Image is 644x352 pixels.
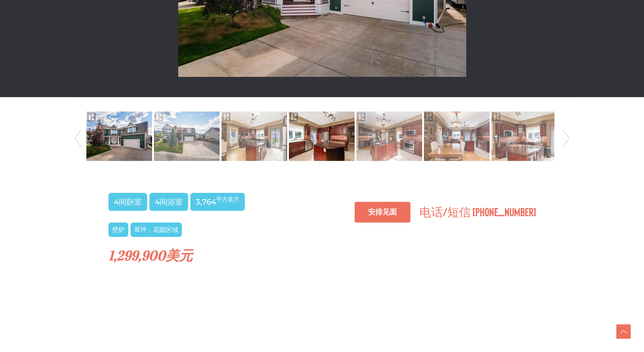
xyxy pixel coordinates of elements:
[71,108,85,169] a: 上一个
[154,111,220,162] img: Property-28672392-Photo-2.jpg
[131,223,182,237] span: 草坪，花园区域
[419,205,536,218] span: 电话/短信 [PHONE_NUMBER]
[216,196,239,203] sup: 平方英尺
[108,193,147,211] span: 4间卧室
[108,248,536,263] h2: 1,299,900美元
[149,193,188,211] span: 4间浴室
[355,202,410,223] a: 安排见面
[108,223,128,237] span: 壁炉
[491,111,557,162] img: Property-28672392-Photo-7.jpg
[289,111,355,162] img: Property-28672392-Photo-4.jpg
[559,108,573,169] a: 下一个
[368,209,397,216] span: 安排见面
[221,111,287,162] img: Property-28672392-Photo-3.jpg
[424,111,490,162] img: Property-28672392-Photo-6.jpg
[356,111,422,162] img: Property-28672392-Photo-5.jpg
[86,111,152,162] img: Property-28672392-Photo-1.jpg
[190,193,245,211] span: 3,764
